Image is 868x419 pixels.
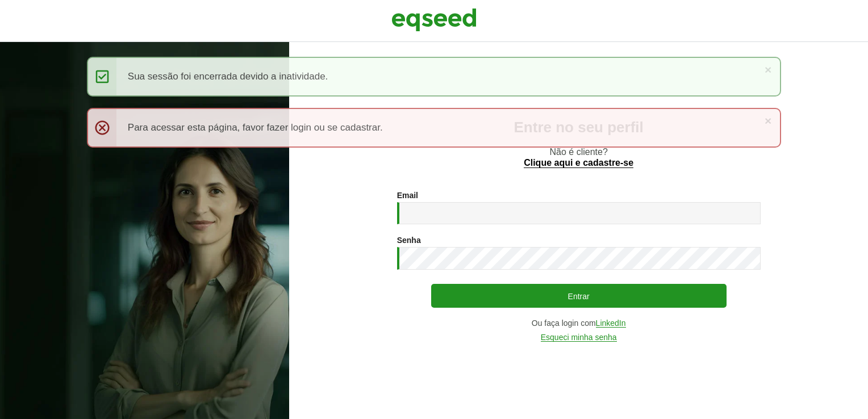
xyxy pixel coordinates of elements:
a: × [765,64,771,76]
a: × [765,115,771,127]
label: Senha [397,236,421,244]
div: Para acessar esta página, favor fazer login ou se cadastrar. [87,108,781,148]
button: Entrar [431,284,727,308]
div: Ou faça login com [397,319,761,328]
a: LinkedIn [596,319,626,328]
a: Esqueci minha senha [541,333,617,342]
div: Sua sessão foi encerrada devido a inatividade. [87,57,781,97]
a: Clique aqui e cadastre-se [524,158,633,168]
img: EqSeed Logo [391,6,477,34]
label: Email [397,191,418,199]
